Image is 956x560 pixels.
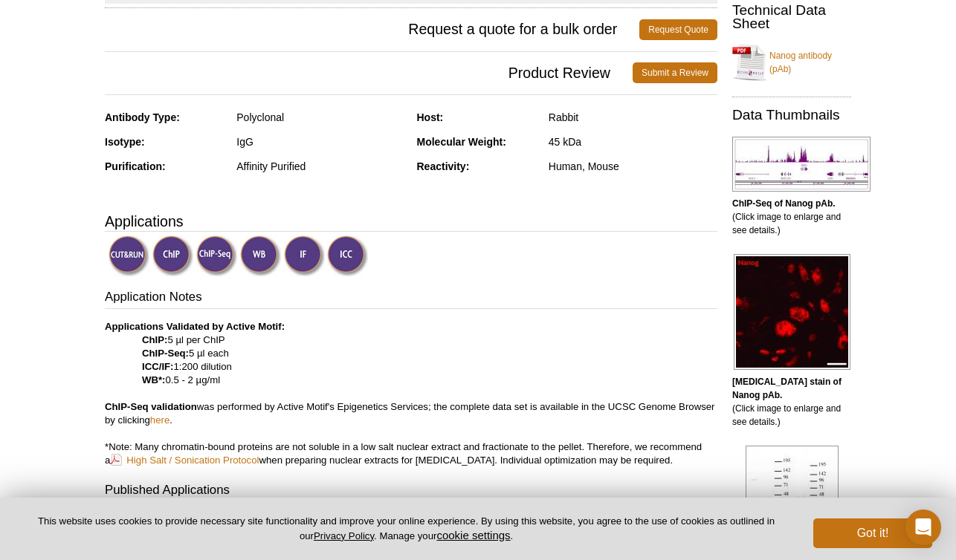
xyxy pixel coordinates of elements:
strong: Molecular Weight: [417,136,506,148]
h3: Published Applications [105,481,717,502]
div: Human, Mouse [549,160,717,173]
img: ChIP-Seq Validated [196,235,237,276]
strong: ChIP: [142,334,167,345]
strong: Antibody Type: [105,111,180,123]
b: ChIP-Seq of Nanog pAb. [732,198,836,209]
a: Request Quote [639,19,717,40]
img: CUT&RUN Validated [109,235,149,276]
div: Affinity Purified [236,160,405,173]
p: (Click image to enlarge and see details.) [732,375,851,429]
b: ChIP-Seq validation [105,401,197,412]
b: Applications Validated by Active Motif: [105,321,285,332]
button: cookie settings [436,529,510,541]
h3: Applications [105,210,717,232]
div: Rabbit [549,111,717,124]
img: Nanog antibody (pAb) tested by immunofluorescence. [734,254,850,370]
p: (Click image to enlarge and see details.) [732,197,851,237]
div: 45 kDa [549,135,717,149]
p: 5 µl per ChIP 5 µl each 1:200 dilution 0.5 - 2 µg/ml was performed by Active Motif's Epigenetics ... [105,320,717,467]
a: High Salt / Sonication Protocol [110,453,259,467]
strong: Purification: [105,160,166,172]
img: Immunofluorescence Validated [284,235,325,276]
strong: Isotype: [105,136,145,148]
p: This website uses cookies to provide necessary site functionality and improve your online experie... [24,515,789,543]
a: here [150,414,169,426]
h2: Technical Data Sheet [732,4,851,30]
button: Got it! [813,518,932,548]
a: Privacy Policy [314,530,374,541]
img: ChIP Validated [152,235,193,276]
a: Nanog antibody (pAb) [732,40,851,85]
a: Submit a Review [633,62,717,83]
img: Western Blot Validated [240,235,281,276]
div: Open Intercom Messenger [905,509,941,545]
strong: Host: [417,111,444,123]
b: [MEDICAL_DATA] stain of Nanog pAb. [732,377,842,400]
img: Immunocytochemistry Validated [327,235,368,276]
strong: ICC/IF: [142,361,174,372]
h2: Data Thumbnails [732,108,851,122]
span: Request a quote for a bulk order [105,19,639,40]
span: Product Review [105,62,633,83]
img: Nanog antibody (pAb) tested by ChIP-Seq. [732,137,871,192]
strong: ChIP-Seq: [142,348,189,359]
h3: Application Notes [105,288,717,309]
strong: Reactivity: [417,160,470,172]
div: IgG [236,135,405,149]
div: Polyclonal [236,111,405,124]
